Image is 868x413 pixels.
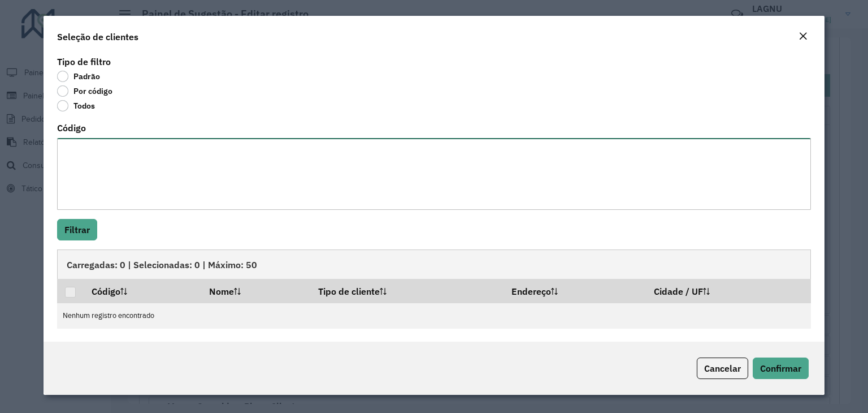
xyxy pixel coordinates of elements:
em: Fechar [798,32,808,41]
button: Close [795,29,811,44]
span: Confirmar [760,363,801,374]
th: Tipo de cliente [310,279,504,303]
button: Confirmar [753,358,809,379]
th: Endereço [504,279,646,303]
td: Nenhum registro encontrado [57,303,811,329]
label: Tipo de filtro [57,55,111,68]
div: Carregadas: 0 | Selecionadas: 0 | Máximo: 50 [57,249,811,279]
label: Padrão [57,71,100,82]
label: Por código [57,85,112,97]
span: Cancelar [704,363,741,374]
th: Código [84,279,201,303]
h4: Seleção de clientes [57,30,138,44]
th: Nome [202,279,310,303]
button: Filtrar [57,219,97,240]
button: Cancelar [697,358,748,379]
th: Cidade / UF [646,279,810,303]
label: Todos [57,100,95,111]
label: Código [57,121,86,135]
